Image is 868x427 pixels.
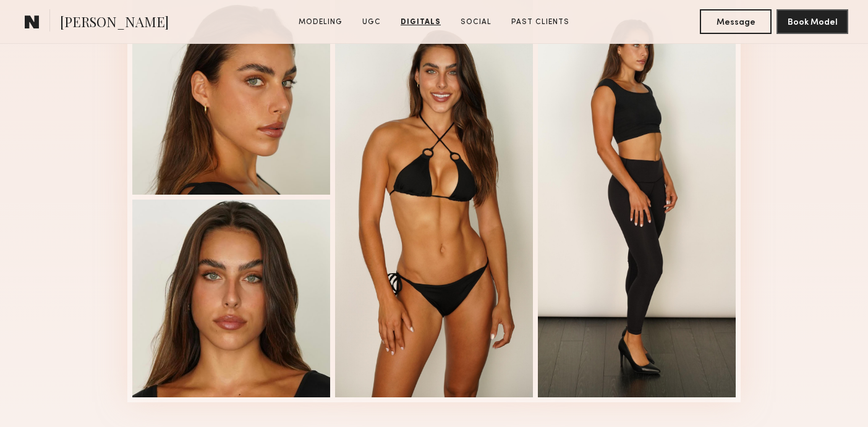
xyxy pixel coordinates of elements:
span: [PERSON_NAME] [60,12,169,34]
a: Social [456,17,496,28]
button: Book Model [777,9,848,34]
a: UGC [357,17,386,28]
a: Modeling [294,17,347,28]
a: Book Model [777,16,848,27]
a: Past Clients [506,17,574,28]
a: Digitals [396,17,446,28]
button: Message [700,9,772,34]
